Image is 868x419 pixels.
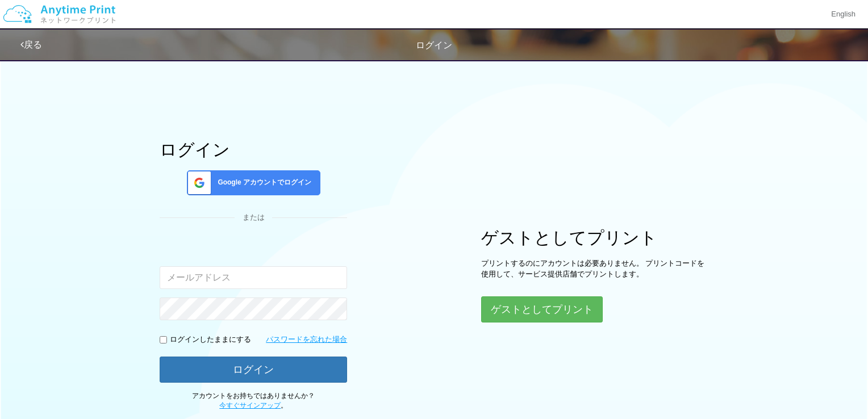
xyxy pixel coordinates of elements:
span: ログイン [416,40,452,50]
button: ゲストとしてプリント [481,296,603,322]
a: 今すぐサインアップ [219,401,281,409]
span: Google アカウントでログイン [213,178,311,187]
h1: ログイン [160,140,347,159]
span: 。 [219,401,287,409]
input: メールアドレス [160,266,347,289]
h1: ゲストとしてプリント [481,228,708,247]
p: ログインしたままにする [170,334,251,345]
a: 戻る [20,40,42,49]
div: または [160,212,347,223]
p: プリントするのにアカウントは必要ありません。 プリントコードを使用して、サービス提供店舗でプリントします。 [481,258,708,279]
button: ログイン [160,357,347,383]
a: パスワードを忘れた場合 [266,334,347,345]
p: アカウントをお持ちではありませんか？ [160,391,347,410]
